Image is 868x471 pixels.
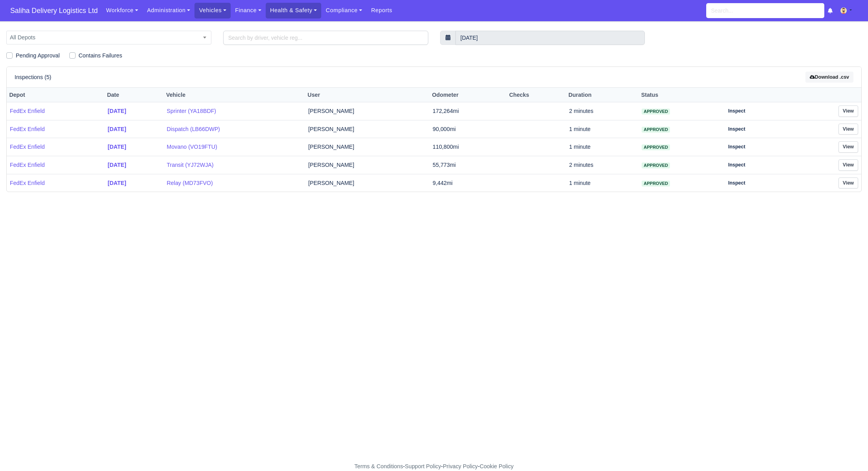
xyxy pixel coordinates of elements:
a: Transit (YJ72WJA) [167,161,302,170]
strong: [DATE] [108,108,126,114]
td: 1 minute [566,120,639,138]
span: approved [642,109,670,115]
a: Reports [366,3,396,18]
td: [PERSON_NAME] [305,138,429,156]
a: [DATE] [108,161,161,170]
a: Support Policy [405,463,441,469]
a: [DATE] [108,107,161,116]
a: Cookie Policy [479,463,513,469]
td: [PERSON_NAME] [305,156,429,174]
th: Duration [566,88,639,102]
th: Vehicle [164,88,305,102]
a: Workforce [102,3,143,18]
a: Administration [143,3,194,18]
th: User [305,88,429,102]
th: Odometer [429,88,507,102]
button: Download .csv [805,72,853,83]
td: 2 minutes [566,156,639,174]
label: Pending Approval [16,51,60,60]
span: approved [642,181,670,187]
a: Inspect [724,124,750,135]
a: View [838,177,858,189]
a: Inspect [724,177,750,189]
a: Compliance [321,3,366,18]
a: Privacy Policy [443,463,478,469]
th: Date [105,88,164,102]
a: FedEx Enfield [10,142,102,151]
th: Checks [507,88,566,102]
strong: [DATE] [108,180,126,186]
td: 55,773mi [429,156,507,174]
th: Status [639,88,720,102]
a: FedEx Enfield [10,179,102,188]
th: Depot [7,88,105,102]
td: 2 minutes [566,102,639,120]
td: 1 minute [566,138,639,156]
strong: [DATE] [108,144,126,150]
strong: [DATE] [108,126,126,132]
a: Inspect [724,159,750,171]
a: View [838,124,858,135]
a: View [838,159,858,171]
span: approved [642,144,670,150]
td: 1 minute [566,174,639,192]
span: approved [642,127,670,133]
span: All Depots [7,33,211,42]
td: [PERSON_NAME] [305,174,429,192]
a: Relay (MD73FVO) [167,179,302,188]
td: 172,264mi [429,102,507,120]
a: [DATE] [108,142,161,151]
a: Sprinter (YA18BDF) [167,107,302,116]
a: Finance [231,3,266,18]
a: Terms & Conditions [354,463,403,469]
td: 90,000mi [429,120,507,138]
td: 110,800mi [429,138,507,156]
a: [DATE] [108,179,161,188]
a: Saliha Delivery Logistics Ltd [6,3,102,18]
a: View [838,105,858,117]
div: - - - [210,462,659,471]
a: FedEx Enfield [10,125,102,134]
a: Dispatch (LB66DWP) [167,125,302,134]
a: FedEx Enfield [10,161,102,170]
h6: Inspections (5) [15,74,51,81]
strong: [DATE] [108,162,126,168]
a: Vehicles [194,3,231,18]
a: FedEx Enfield [10,107,102,116]
a: Inspect [724,141,750,153]
iframe: Chat Widget [727,380,868,471]
a: Health & Safety [266,3,322,18]
input: Search by driver, vehicle reg... [223,31,428,45]
td: 9,442mi [429,174,507,192]
td: [PERSON_NAME] [305,102,429,120]
a: Movano (VO19FTU) [167,142,302,151]
label: Contains Failures [79,51,122,60]
span: approved [642,163,670,168]
input: Search... [706,3,824,18]
td: [PERSON_NAME] [305,120,429,138]
a: [DATE] [108,125,161,134]
a: Inspect [724,105,750,117]
a: View [838,141,858,153]
span: All Depots [6,31,211,44]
